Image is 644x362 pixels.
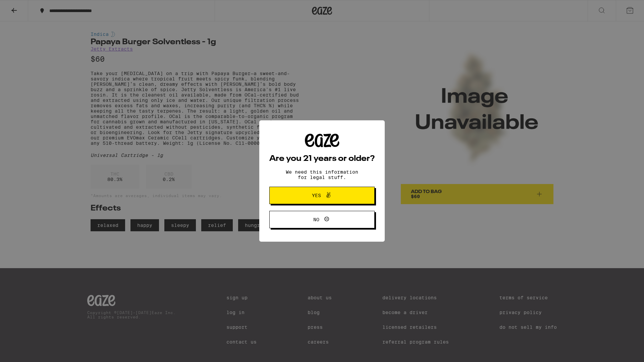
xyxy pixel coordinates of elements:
button: Yes [269,187,375,204]
iframe: Opens a widget where you can find more information [602,342,637,359]
span: Yes [312,193,321,198]
h2: Are you 21 years or older? [269,155,375,163]
span: No [313,217,319,222]
button: No [269,211,375,228]
p: We need this information for legal stuff. [280,169,364,180]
